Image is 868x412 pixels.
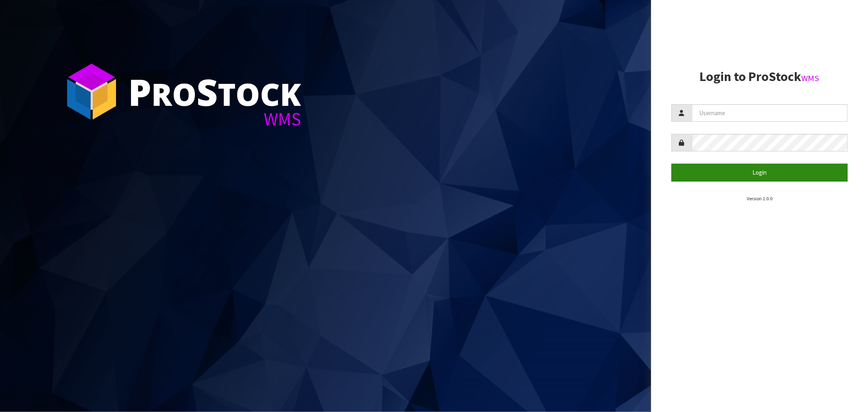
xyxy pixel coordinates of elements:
span: P [128,67,151,116]
small: Version 1.0.0 [747,195,772,202]
small: WMS [801,73,819,83]
div: WMS [128,110,301,128]
h2: Login to ProStock [671,70,848,84]
img: ProStock Cube [61,61,122,122]
div: ro tock [128,73,301,110]
input: Username [692,104,848,122]
button: Login [671,164,848,181]
span: S [197,67,218,116]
